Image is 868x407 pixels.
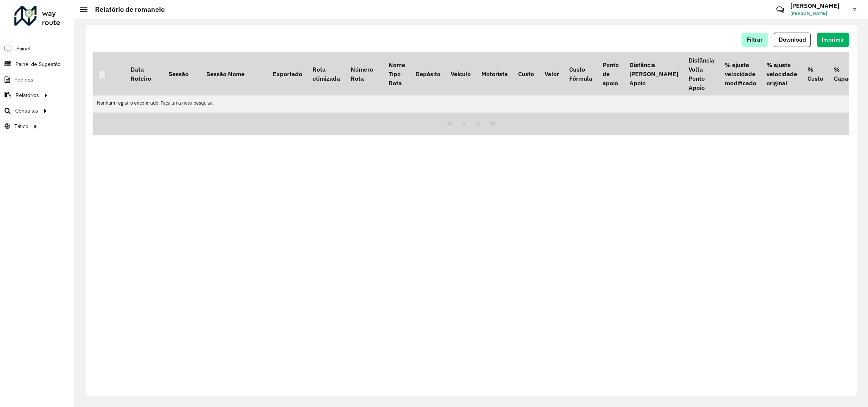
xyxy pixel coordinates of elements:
[307,52,345,95] th: Rota otimizada
[790,10,847,17] span: [PERSON_NAME]
[683,52,719,95] th: Distância Volta Ponto Apoio
[14,122,28,130] span: Tático
[779,36,806,43] span: Download
[15,107,38,115] span: Consultas
[761,52,802,95] th: % ajuste velocidade original
[87,5,165,14] h2: Relatório de romaneio
[772,2,788,18] a: Contato Rápido
[598,52,624,95] th: Ponto de apoio
[201,52,267,95] th: Sessão Nome
[720,52,761,95] th: % ajuste velocidade modificado
[16,60,61,68] span: Painel de Sugestão
[14,76,33,84] span: Pedidos
[513,52,539,95] th: Custo
[774,33,811,47] button: Download
[383,52,410,95] th: Nome Tipo Rota
[624,52,683,95] th: Distância [PERSON_NAME] Apoio
[446,52,476,95] th: Veículo
[267,52,307,95] th: Exportado
[539,52,564,95] th: Valor
[16,91,39,99] span: Relatórios
[125,52,163,95] th: Data Roteiro
[822,36,844,43] span: Imprimir
[476,52,513,95] th: Motorista
[802,52,829,95] th: % Custo
[742,33,768,47] button: Filtrar
[16,45,30,53] span: Painel
[345,52,383,95] th: Número Rota
[817,33,849,47] button: Imprimir
[746,36,763,43] span: Filtrar
[790,2,847,9] h3: [PERSON_NAME]
[163,52,201,95] th: Sessão
[564,52,597,95] th: Custo Fórmula
[410,52,445,95] th: Depósito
